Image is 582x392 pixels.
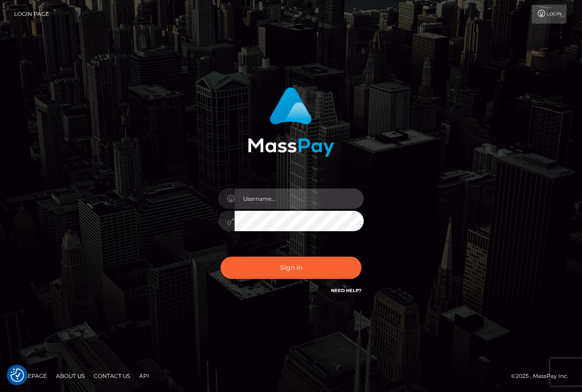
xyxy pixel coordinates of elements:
a: About Us [52,369,88,383]
a: Contact Us [90,369,134,383]
img: MassPay Login [248,87,334,157]
a: Homepage [10,369,50,383]
button: Consent Preferences [10,368,24,382]
div: © 2025 , MassPay Inc. [511,371,575,381]
a: API [135,369,153,383]
img: Revisit consent button [10,368,24,382]
a: Need Help? [331,288,361,293]
a: Login Page [14,5,49,24]
button: Sign in [221,257,361,279]
input: Username... [235,189,364,209]
a: Login [532,5,567,24]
